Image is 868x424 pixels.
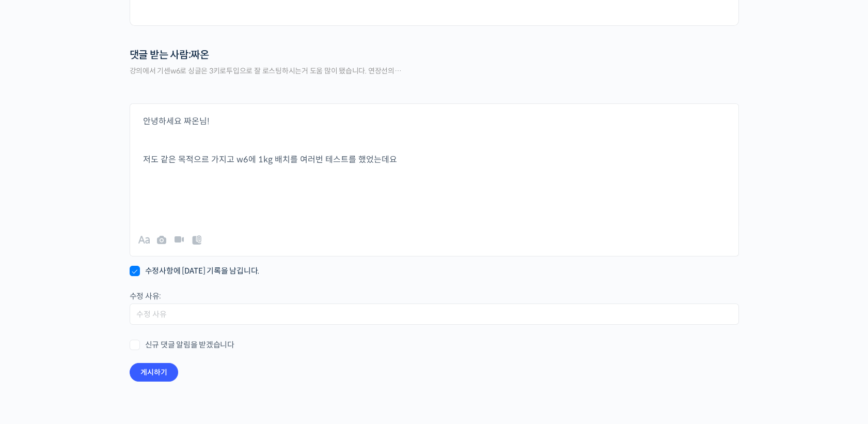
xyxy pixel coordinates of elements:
[130,340,234,350] label: 신규 댓글 알림을 받겠습니다
[68,328,133,354] a: 대화
[33,343,39,352] span: 홈
[133,328,198,354] a: 설정
[143,114,725,128] p: 안녕하세요 짜온님!
[3,328,68,354] a: 홈
[130,304,739,325] input: 수정 사유
[94,344,107,352] span: 대화
[143,153,725,166] p: 저도 같은 목적으르 가지고 w6에 1kg 배치를 여러번 테스트를 했었는데요
[160,343,172,352] span: 설정
[130,266,260,276] label: 수정사항에 [DATE] 기록을 남깁니다.
[122,62,409,86] div: 강의에서 기센w6로 싱글은 3키로투입으로 잘 로스팅하시는거 도움 많이 됐습니다. 연장선의…
[130,363,178,382] button: 게시하기
[130,292,162,301] label: 수정 사유:
[130,49,402,86] legend: 댓글 받는 사람:
[191,49,209,62] span: 짜온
